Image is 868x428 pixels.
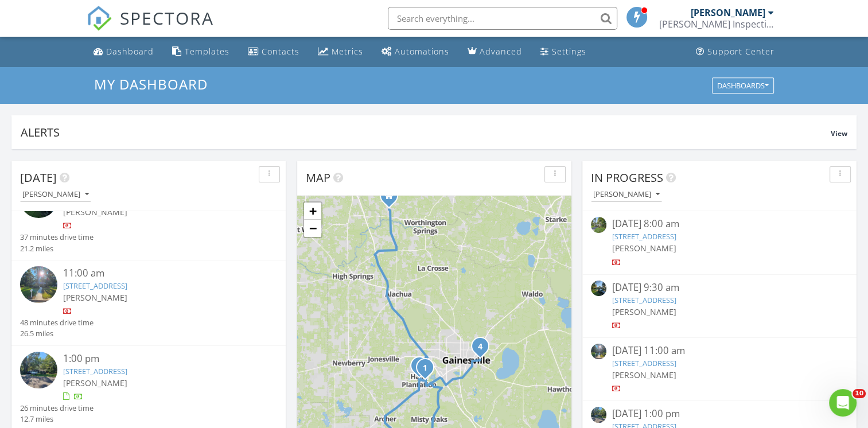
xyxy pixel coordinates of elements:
img: 9331623%2Fcover_photos%2FIFpUZecsxykZxO64oNm0%2Fsmall.9331623-1756301755395 [591,344,606,359]
button: [PERSON_NAME] [591,187,662,203]
span: 10 [853,389,866,398]
div: 7525 SW 47th Ln, Gainesville, FL 32608 [425,367,432,374]
i: 4 [478,343,482,351]
a: [STREET_ADDRESS] [612,295,676,305]
div: Metrics [332,46,363,57]
a: Automations (Basic) [377,41,454,63]
img: 9314651%2Fcover_photos%2Fu8PEZ28SRzmfXdVn7bOR%2Fsmall.9314651-1756297466360 [591,281,606,296]
span: [PERSON_NAME] [612,369,676,380]
a: [DATE] 11:00 am [STREET_ADDRESS] [PERSON_NAME] [591,344,848,395]
div: Garber Inspection Services [659,18,774,30]
div: Contacts [262,46,299,57]
div: 26.5 miles [20,328,94,339]
div: [PERSON_NAME] [691,7,765,18]
a: Metrics [313,41,368,63]
span: [PERSON_NAME] [63,207,127,217]
a: [STREET_ADDRESS] [612,231,676,242]
iframe: Intercom live chat [829,389,857,417]
div: [DATE] 11:00 am [612,344,826,358]
div: 2511 NE 3rd Pl, Gainesville, FL 32641 [480,346,487,353]
span: [PERSON_NAME] [63,378,127,388]
a: Advanced [463,41,527,63]
img: The Best Home Inspection Software - Spectora [87,6,112,31]
a: [STREET_ADDRESS] [63,366,127,376]
input: Search everything... [388,7,617,30]
a: 11:00 am [STREET_ADDRESS] [PERSON_NAME] 48 minutes drive time 26.5 miles [20,266,277,340]
a: 1:00 pm [STREET_ADDRESS] [PERSON_NAME] 26 minutes drive time 12.7 miles [20,352,277,425]
a: [STREET_ADDRESS] [63,281,127,291]
span: SPECTORA [120,6,214,30]
a: SPECTORA [87,15,214,40]
div: 1:00 pm [63,352,256,366]
div: 11:00 am [63,266,256,281]
a: Zoom out [304,220,321,237]
div: 12.7 miles [20,414,94,425]
div: Alerts [21,124,831,140]
div: [PERSON_NAME] [593,190,660,199]
div: Automations [395,46,449,57]
div: Dashboards [717,81,769,90]
div: 21.2 miles [20,243,94,254]
div: [DATE] 1:00 pm [612,407,826,421]
span: [PERSON_NAME] [63,292,127,303]
a: Support Center [691,41,779,63]
a: Zoom in [304,203,321,220]
a: 9:30 am [STREET_ADDRESS] [PERSON_NAME] 37 minutes drive time 21.2 miles [20,181,277,254]
img: 9331623%2Fcover_photos%2FIFpUZecsxykZxO64oNm0%2Fsmall.9331623-1756301755395 [20,266,57,304]
span: Map [306,170,330,185]
div: 26 minutes drive time [20,403,94,414]
a: Settings [536,41,591,63]
div: [DATE] 9:30 am [612,281,826,295]
a: [DATE] 8:00 am [STREET_ADDRESS] [PERSON_NAME] [591,217,848,268]
a: [STREET_ADDRESS] [612,358,676,368]
a: Contacts [243,41,304,63]
button: Dashboards [712,77,774,94]
span: [DATE] [20,170,57,185]
div: [DATE] 8:00 am [612,217,826,231]
div: Settings [552,46,586,57]
a: Dashboard [89,41,158,63]
span: In Progress [591,170,663,185]
div: Dashboard [106,46,154,57]
div: Support Center [707,46,774,57]
div: Advanced [480,46,522,57]
a: [DATE] 9:30 am [STREET_ADDRESS] [PERSON_NAME] [591,281,848,332]
div: [PERSON_NAME] [22,190,89,199]
img: 9354698%2Fcover_photos%2FGcVTJfNBe5nY5xspgDH2%2Fsmall.9354698-1756310776744 [591,407,606,422]
div: 6724 SW 60th Path, Lake Butler FL 32054 [389,196,396,203]
a: Templates [168,41,234,63]
i: 1 [423,364,427,372]
img: 9314145%2Fcover_photos%2FjTQ6z9IU8axxhACJ7KCh%2Fsmall.9314145-1756294748321 [591,217,606,232]
span: View [831,129,847,138]
span: [PERSON_NAME] [612,243,676,254]
div: 37 minutes drive time [20,232,94,243]
span: [PERSON_NAME] [612,306,676,317]
div: 48 minutes drive time [20,317,94,328]
span: My Dashboard [94,75,208,94]
img: 9354698%2Fcover_photos%2FGcVTJfNBe5nY5xspgDH2%2Fsmall.9354698-1756310776744 [20,352,57,389]
button: [PERSON_NAME] [20,187,91,203]
div: Templates [185,46,229,57]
